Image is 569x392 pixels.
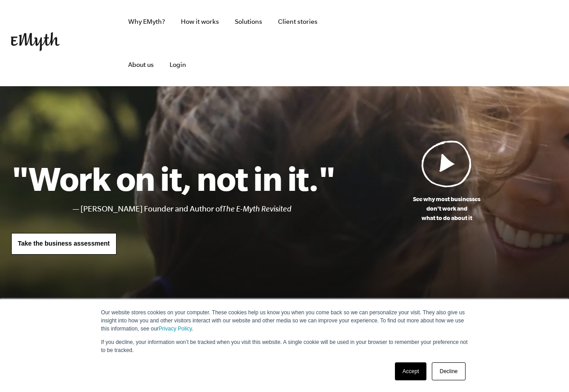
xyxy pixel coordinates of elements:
[336,194,558,223] p: See why most businesses don't work and what to do about it
[11,159,336,198] h1: "Work on it, not in it."
[222,204,291,213] i: The E-Myth Revisited
[159,326,192,332] a: Privacy Policy
[336,140,558,223] a: See why most businessesdon't work andwhat to do about it
[18,240,110,247] span: Take the business assessment
[162,43,193,86] a: Login
[395,362,427,380] a: Accept
[365,33,459,53] iframe: Embedded CTA
[11,233,116,255] a: Take the business assessment
[464,33,558,53] iframe: Embedded CTA
[121,43,161,86] a: About us
[11,32,60,51] img: EMyth
[101,338,468,354] p: If you decline, your information won’t be tracked when you visit this website. A single cookie wi...
[101,308,468,333] p: Our website stores cookies on your computer. These cookies help us know you when you come back so...
[81,203,336,216] li: [PERSON_NAME] Founder and Author of
[421,140,472,187] img: Play Video
[432,362,465,380] a: Decline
